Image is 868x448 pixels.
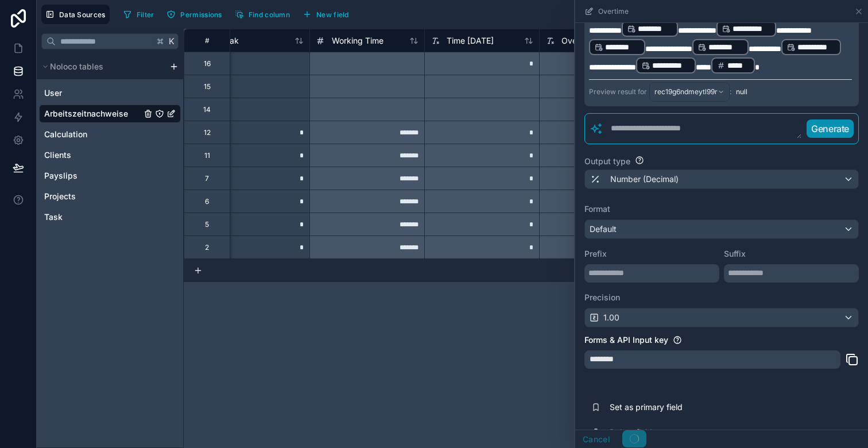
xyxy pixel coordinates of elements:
span: Data Sources [59,10,106,19]
div: 7 [205,174,209,183]
span: Delete field [610,427,775,438]
span: New field [316,10,349,19]
span: null [736,87,747,96]
span: Set as primary field [610,401,775,413]
span: Filter [137,10,154,19]
span: Default [590,224,617,234]
label: Suffix [724,248,859,260]
span: K [168,37,176,45]
div: 14 [203,105,211,114]
div: Preview result for : [589,82,731,102]
button: Permissions [162,6,226,23]
div: 6 [205,197,209,206]
button: Data Sources [41,5,110,24]
div: 15 [204,82,211,91]
span: Overtime [561,35,596,47]
div: 11 [204,151,210,160]
div: 16 [204,59,211,68]
a: Permissions [162,6,230,23]
label: Prefix [584,248,719,260]
p: Generate [811,122,849,136]
span: Number (Decimal) [610,173,679,185]
span: 1.00 [603,312,619,323]
div: 12 [204,128,211,137]
div: 2 [205,243,209,252]
span: Permissions [180,10,222,19]
button: 1.00 [584,308,859,327]
label: Output type [584,156,630,167]
button: Find column [231,6,294,23]
button: Generate [807,119,854,138]
div: # [193,36,221,45]
button: Set as primary field [584,395,859,420]
button: Delete field [584,420,859,445]
button: Default [584,219,859,239]
button: New field [299,6,353,23]
span: Working Time [332,35,383,47]
label: Precision [584,292,859,303]
button: Number (Decimal) [584,169,859,189]
button: Filter [119,6,158,23]
label: Forms & API Input key [584,334,668,346]
button: rec19g6ndmeytl99r [649,82,730,102]
span: Find column [249,10,290,19]
div: 5 [205,220,209,229]
span: rec19g6ndmeytl99r [654,87,718,96]
span: Time [DATE] [447,35,494,47]
label: Format [584,203,859,215]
